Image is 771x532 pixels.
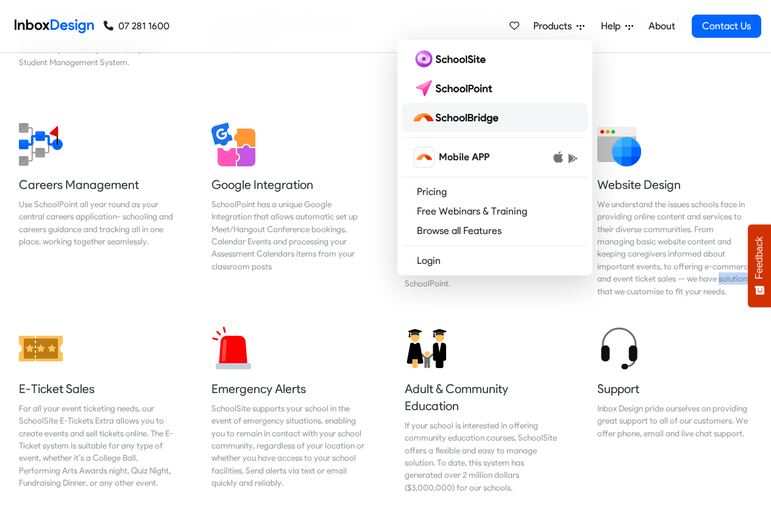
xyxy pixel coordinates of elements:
[402,221,588,241] a: Browse all Features
[202,113,376,307] a: Google Integration SchoolPoint has a unique Google Integration that allows automatic set up Meet/...
[402,251,588,271] a: Login
[439,150,489,165] span: Mobile APP
[9,317,183,503] a: E-Ticket Sales For all your event ticketing needs, our SchoolSite E-Tickets Extra allows you to c...
[692,15,761,38] a: Contact Us
[597,402,752,439] div: Inbox Design pride ourselves on providing great support to all of our customers. We offer phone, ...
[104,19,169,34] a: 07 281 1600
[412,79,498,98] img: schoolpoint logo
[19,176,174,193] h5: Careers Management
[9,113,183,307] a: Careers Management Use SchoolPoint all year round as your central careers application- schooling ...
[597,380,752,397] h5: Support
[414,147,434,167] img: schoolbridge icon
[402,182,588,202] a: Pricing
[211,380,366,397] h5: Emergency Alerts
[533,19,577,34] span: Products
[202,317,376,503] a: Emergency Alerts SchoolSite supports your school in the event of emergency situations, enabling y...
[748,224,771,307] button: Feedback - Show survey
[19,198,174,248] div: Use SchoolPoint all year round as your central careers application- schooling and careers guidanc...
[395,317,569,503] a: Adult & Community Education If your school is interested in offering community education courses,...
[754,236,765,279] span: Feedback
[19,327,63,371] img: 2022_01_12_icon_ticket.svg
[601,19,625,34] span: Help
[588,317,762,503] a: Support Inbox Design pride ourselves on providing great support to all of our customers. We offer...
[395,113,569,307] a: NCEA & At-Risk Student Tracking With SchoolPoint's At-Risk Student Tools, you can track Students ...
[597,327,641,371] img: 2022_01_12_icon_headset.svg
[211,176,366,193] h5: Google Integration
[412,49,491,69] img: schoolsite logo
[211,327,255,371] img: 2022_01_12_icon_siren.svg
[597,176,752,193] h5: Website Design
[211,402,366,489] div: SchoolSite supports your school in the event of emergency situations, enabling you to remain in c...
[597,122,641,166] img: 2022_01_12_icon_website.svg
[412,108,503,127] img: schoolbridge logo
[645,14,678,38] a: About
[597,198,752,297] div: We understand the issues schools face in providing online content and services to their diverse c...
[397,40,592,275] div: Products
[402,202,588,221] a: Free Webinars & Training
[211,122,255,166] img: 2022_01_13_icon_google_integration.svg
[402,143,588,172] a: schoolbridge icon Mobile APP
[19,380,174,397] h5: E-Ticket Sales
[596,14,638,38] a: Help
[405,419,560,494] div: If your school is interested in offering community education courses, SchoolSite offers a flexibl...
[211,198,366,272] div: SchoolPoint has a unique Google Integration that allows automatic set up Meet/Hangout Conference ...
[528,14,589,38] a: Products
[588,113,762,307] a: Website Design We understand the issues schools face in providing online content and services to ...
[19,402,174,489] div: For all your event ticketing needs, our SchoolSite E-Tickets Extra allows you to create events an...
[405,327,449,371] img: 2022_01_12_icon_adult_education.svg
[19,122,63,166] img: 2022_01_13_icon_career_management.svg
[405,380,560,414] h5: Adult & Community Education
